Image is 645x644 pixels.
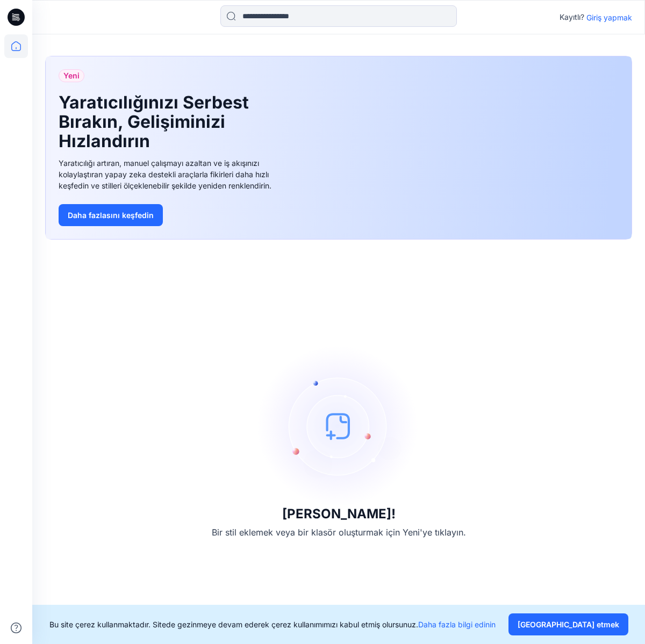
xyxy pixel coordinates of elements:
a: Daha fazlasını keşfedin [59,204,300,226]
font: Yaratıcılığınızı Serbest Bırakın, Gelişiminizi Hızlandırın [59,92,249,151]
button: Daha fazlasını keşfedin [59,204,163,226]
img: empty-state-image.svg [258,345,419,506]
font: Daha fazlasını keşfedin [68,211,154,220]
font: [GEOGRAPHIC_DATA] etmek [518,620,619,629]
font: [PERSON_NAME]! [282,506,396,522]
font: Giriş yapmak [586,13,632,22]
font: Yaratıcılığı artıran, manuel çalışmayı azaltan ve iş akışınızı kolaylaştıran yapay zeka destekli ... [59,158,271,190]
font: Bu site çerez kullanmaktadır. Sitede gezinmeye devam ederek çerez kullanımımızı kabul etmiş olurs... [49,620,418,629]
button: [GEOGRAPHIC_DATA] etmek [508,613,628,635]
font: Bir stil eklemek veya bir klasör oluşturmak için Yeni'ye tıklayın. [212,527,466,538]
font: Yeni [63,71,80,80]
font: Kayıtlı? [560,12,584,21]
a: Daha fazla bilgi edinin [418,620,496,629]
